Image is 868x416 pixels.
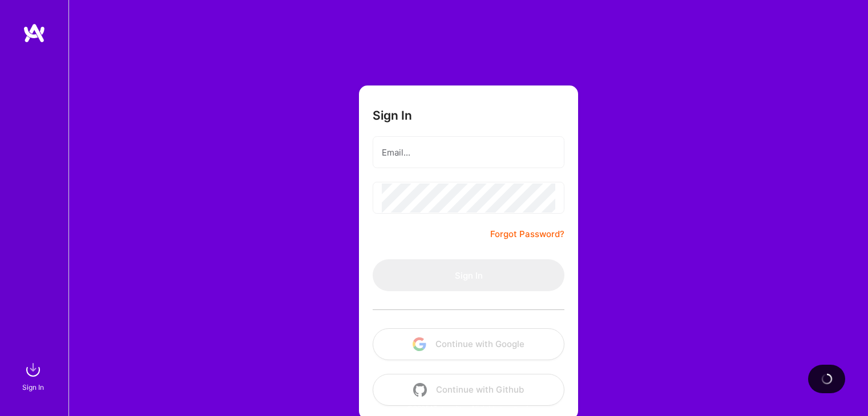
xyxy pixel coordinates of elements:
button: Continue with Github [373,374,564,406]
div: Sign In [22,381,44,393]
button: Sign In [373,259,564,291]
img: icon [413,383,427,397]
img: icon [413,337,426,351]
h3: Sign In [373,108,412,123]
a: Forgot Password? [490,227,564,241]
img: sign in [22,358,45,381]
a: sign inSign In [24,358,45,393]
img: loading [821,373,833,385]
input: Email... [382,138,555,167]
img: logo [23,23,46,43]
button: Continue with Google [373,328,564,360]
